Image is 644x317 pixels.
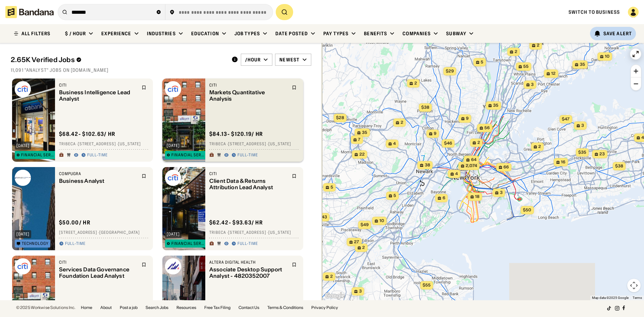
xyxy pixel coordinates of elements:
[359,288,362,294] span: 3
[362,130,367,136] span: 35
[330,274,333,279] span: 2
[603,31,632,37] div: Save Alert
[561,159,566,165] span: 16
[101,31,131,37] div: Experience
[475,194,480,200] span: 18
[59,142,149,147] div: TriBeCa · [STREET_ADDRESS] · [US_STATE]
[275,31,308,37] div: Date Posted
[59,89,138,102] div: Business Intelligence Lead Analyst
[633,296,642,300] a: Terms (opens in new tab)
[59,230,149,235] div: [STREET_ADDRESS] · [GEOGRAPHIC_DATA]
[279,57,300,63] div: Newest
[209,142,299,147] div: TriBeCa · [STREET_ADDRESS] · [US_STATE]
[627,279,641,292] button: Map camera controls
[592,296,629,300] span: Map data ©2025 Google
[11,56,226,64] div: 2.65K Verified Jobs
[523,64,529,69] span: 55
[100,306,112,310] a: About
[359,152,365,157] span: 22
[599,151,605,157] span: 23
[21,153,55,157] div: Financial Services
[466,163,477,169] span: 2,074
[442,195,445,201] span: 6
[237,241,258,247] div: Full-time
[65,241,86,247] div: Full-time
[234,31,260,37] div: Job Types
[580,62,585,67] span: 35
[364,31,387,37] div: Benefits
[209,178,288,191] div: Client Data & Returns Attribution Lead Analyst
[87,153,108,158] div: Full-time
[245,57,261,63] div: /hour
[267,306,303,310] a: Terms & Conditions
[209,130,263,138] div: $ 84.13 - $120.19 / hr
[171,153,206,157] div: Financial Services
[209,83,288,88] div: Citi
[209,89,288,102] div: Markets Quantitative Analysis
[59,266,138,279] div: Services Data Governance Foundation Lead Analyst
[237,153,258,158] div: Full-time
[209,230,299,235] div: TriBeCa · [STREET_ADDRESS] · [US_STATE]
[537,43,539,48] span: 2
[414,81,417,86] span: 2
[400,120,403,125] span: 2
[165,81,181,97] img: Citi logo
[11,77,311,300] div: grid
[336,115,344,120] span: $28
[358,137,361,143] span: 7
[16,144,30,148] div: [DATE]
[21,31,50,36] div: ALL FILTERS
[324,292,346,300] img: Google
[615,163,623,168] span: $38
[209,219,263,226] div: $ 62.42 - $93.63 / hr
[551,71,556,76] span: 12
[393,141,396,147] span: 4
[402,31,431,37] div: Companies
[581,123,584,128] span: 3
[165,258,181,274] img: Altera Digital Health logo
[362,245,365,251] span: 2
[5,6,54,18] img: Bandana logotype
[120,306,138,310] a: Post a job
[421,105,429,110] span: $38
[11,67,311,73] div: 11,091 "analyst" jobs on [DOMAIN_NAME]
[191,31,219,37] div: Education
[59,178,138,184] div: Business Analyst
[59,260,138,265] div: Citi
[569,9,620,15] a: Switch to Business
[147,31,176,37] div: Industries
[425,162,430,168] span: 38
[311,306,338,310] a: Privacy Policy
[538,144,541,150] span: 2
[81,306,92,310] a: Home
[324,292,346,300] a: Open this area in Google Maps (opens a new window)
[578,150,586,155] span: $35
[167,144,180,148] div: [DATE]
[59,83,138,88] div: Citi
[15,81,31,97] img: Citi logo
[641,135,644,141] span: 4
[171,242,206,246] div: Financial Services
[531,82,534,88] span: 3
[146,306,168,310] a: Search Jobs
[176,306,196,310] a: Resources
[323,31,348,37] div: Pay Types
[209,171,288,176] div: Citi
[493,103,498,108] span: 35
[204,306,230,310] a: Free Tax Filing
[434,131,436,137] span: 9
[15,258,31,274] img: Citi logo
[471,157,476,163] span: 64
[515,49,517,55] span: 2
[605,54,609,59] span: 10
[59,130,115,138] div: $ 68.42 - $102.63 / hr
[361,222,369,227] span: $49
[15,170,31,186] img: Compugra logo
[165,170,181,186] img: Citi logo
[477,140,480,146] span: 2
[59,171,138,176] div: Compugra
[393,193,396,199] span: 5
[562,116,570,121] span: $47
[330,184,333,190] span: 5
